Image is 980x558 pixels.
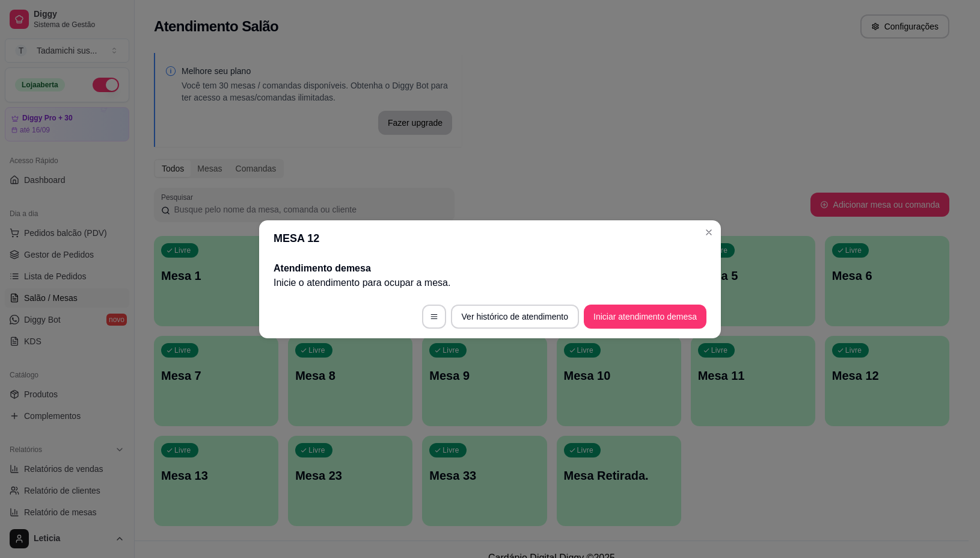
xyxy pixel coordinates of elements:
[259,220,721,256] header: MESA 12
[699,223,718,242] button: Close
[274,261,706,276] h2: Atendimento de mesa
[584,305,706,329] button: Iniciar atendimento demesa
[451,305,579,329] button: Ver histórico de atendimento
[274,276,706,290] p: Inicie o atendimento para ocupar a mesa .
